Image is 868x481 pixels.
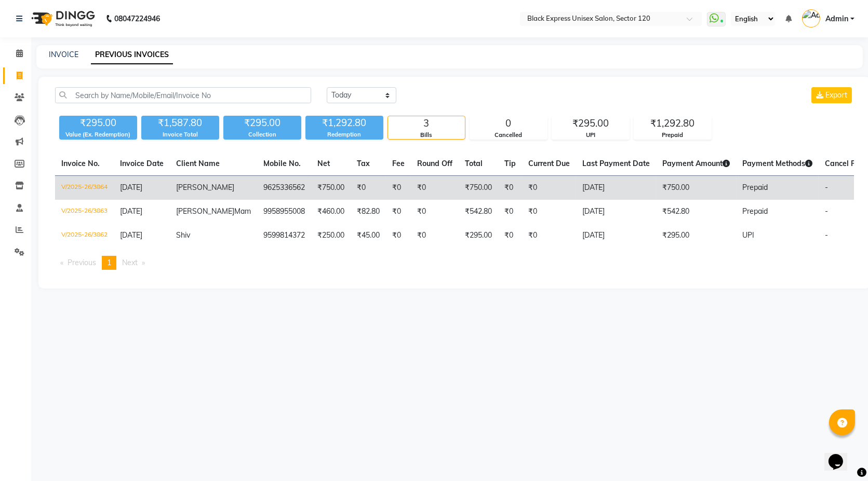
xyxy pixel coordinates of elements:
[107,258,111,267] span: 1
[825,13,848,24] span: Admin
[386,200,411,224] td: ₹0
[122,258,138,267] span: Next
[26,4,98,33] img: logo
[49,50,78,59] a: INVOICE
[498,224,522,248] td: ₹0
[311,200,351,224] td: ₹460.00
[120,230,142,240] span: [DATE]
[176,230,190,240] span: Shiv
[552,131,629,140] div: UPI
[552,116,629,131] div: ₹295.00
[825,230,828,240] span: -
[386,176,411,200] td: ₹0
[634,131,711,140] div: Prepaid
[305,116,383,130] div: ₹1,292.80
[470,131,547,140] div: Cancelled
[388,116,465,131] div: 3
[656,224,736,248] td: ₹295.00
[582,159,650,168] span: Last Payment Date
[417,159,452,168] span: Round Off
[305,130,383,139] div: Redemption
[522,224,576,248] td: ₹0
[742,183,768,192] span: Prepaid
[576,224,656,248] td: [DATE]
[522,176,576,200] td: ₹0
[742,230,754,240] span: UPI
[504,159,516,168] span: Tip
[825,207,828,216] span: -
[55,256,854,270] nav: Pagination
[392,159,405,168] span: Fee
[55,176,114,200] td: V/2025-26/3864
[61,159,100,168] span: Invoice No.
[522,200,576,224] td: ₹0
[59,130,137,139] div: Value (Ex. Redemption)
[351,176,386,200] td: ₹0
[576,176,656,200] td: [DATE]
[470,116,547,131] div: 0
[55,224,114,248] td: V/2025-26/3862
[386,224,411,248] td: ₹0
[351,200,386,224] td: ₹82.80
[459,224,498,248] td: ₹295.00
[465,159,483,168] span: Total
[91,46,173,64] a: PREVIOUS INVOICES
[388,131,465,140] div: Bills
[411,224,459,248] td: ₹0
[311,176,351,200] td: ₹750.00
[257,176,311,200] td: 9625336562
[141,130,219,139] div: Invoice Total
[811,87,852,103] button: Export
[528,159,570,168] span: Current Due
[120,183,142,192] span: [DATE]
[411,200,459,224] td: ₹0
[824,439,858,471] iframe: chat widget
[662,159,730,168] span: Payment Amount
[55,200,114,224] td: V/2025-26/3863
[357,159,370,168] span: Tax
[257,200,311,224] td: 9958955008
[411,176,459,200] td: ₹0
[120,207,142,216] span: [DATE]
[55,87,311,103] input: Search by Name/Mobile/Email/Invoice No
[498,176,522,200] td: ₹0
[351,224,386,248] td: ₹45.00
[459,176,498,200] td: ₹750.00
[656,176,736,200] td: ₹750.00
[114,4,160,33] b: 08047224946
[498,200,522,224] td: ₹0
[825,90,847,100] span: Export
[742,159,812,168] span: Payment Methods
[802,9,820,28] img: Admin
[176,183,234,192] span: [PERSON_NAME]
[576,200,656,224] td: [DATE]
[176,159,220,168] span: Client Name
[257,224,311,248] td: 9599814372
[311,224,351,248] td: ₹250.00
[825,183,828,192] span: -
[176,207,234,216] span: [PERSON_NAME]
[742,207,768,216] span: Prepaid
[223,116,301,130] div: ₹295.00
[656,200,736,224] td: ₹542.80
[317,159,330,168] span: Net
[223,130,301,139] div: Collection
[141,116,219,130] div: ₹1,587.80
[68,258,96,267] span: Previous
[59,116,137,130] div: ₹295.00
[234,207,251,216] span: Mam
[120,159,164,168] span: Invoice Date
[634,116,711,131] div: ₹1,292.80
[459,200,498,224] td: ₹542.80
[263,159,301,168] span: Mobile No.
